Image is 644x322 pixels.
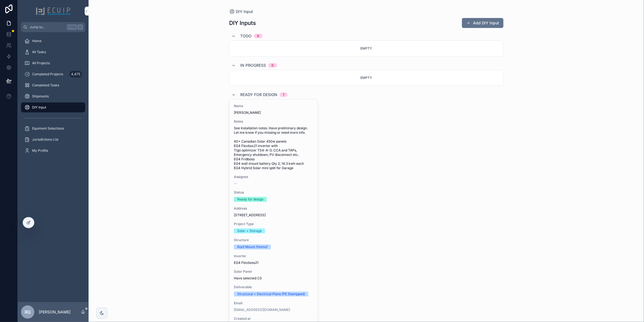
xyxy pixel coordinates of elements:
a: My Profile [21,146,85,156]
span: Equiment Selections [32,126,64,131]
a: Shipments [21,91,85,101]
span: DIY Input [236,9,253,14]
a: All Tasks [21,47,85,57]
span: [STREET_ADDRESS] [234,213,313,217]
span: Inverter [234,254,313,258]
span: Todo [240,33,252,39]
a: Equiment Selections [21,123,85,133]
span: All Projects [32,61,50,65]
div: 0 [257,34,259,38]
div: scrollable content [18,32,89,163]
span: Deliverable [234,285,313,289]
span: Ready for design [240,92,277,97]
a: All Projects [21,58,85,68]
span: Email [234,301,313,305]
a: Completed Projects4,475 [21,69,85,79]
span: Address [234,206,313,211]
span: Jump to... [30,25,65,29]
span: See Installation notes. Have preliminary design. Let me know if you missing or need more info. 40... [234,126,313,170]
span: All Tasks [32,50,46,54]
div: 4,475 [69,71,82,78]
span: Shipments [32,94,49,99]
span: K [78,25,82,29]
span: Name [234,104,313,108]
span: -- [234,181,237,186]
a: DIY Input [229,9,253,14]
button: Jump to...CtrlK [21,22,85,32]
span: [PERSON_NAME] [234,110,313,115]
span: Status [234,190,313,195]
span: Empty [361,46,372,50]
button: Add DIY Input [462,18,503,28]
span: Have selected CS [234,276,313,280]
div: 0 [271,63,274,68]
span: Ctrl [67,24,77,30]
div: Structural + Electrical Plans (PE Stampped) [237,292,305,297]
h1: DIY Inputs [229,19,256,27]
div: Roof Mount (Home) [237,244,268,249]
span: Completed Tasks [32,83,59,87]
span: DIY Input [32,105,46,110]
a: DIY Input [21,102,85,112]
span: Empty [361,76,372,80]
span: Home [32,39,42,43]
span: Notes [234,119,313,124]
span: EG4 Flexboss21 [234,261,313,265]
a: Completed Tasks [21,80,85,90]
a: [EMAIL_ADDRESS][DOMAIN_NAME] [234,308,290,312]
a: Home [21,36,85,46]
span: Completed Projects [32,72,63,76]
p: [PERSON_NAME] [39,309,71,315]
span: Structure [234,238,313,242]
span: Project Type [234,222,313,226]
span: Assignee [234,175,313,179]
span: Created at [234,316,313,321]
span: Solar Panel [234,269,313,274]
a: Jurisdictions List [21,135,85,145]
span: My Profile [32,148,48,153]
span: In progress [240,63,266,68]
div: Ready for design [237,197,263,202]
img: App logo [36,7,71,16]
div: Solar + Storage [237,228,262,233]
div: 1 [283,92,284,97]
span: RG [25,309,31,315]
span: Jurisdictions List [32,137,58,142]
